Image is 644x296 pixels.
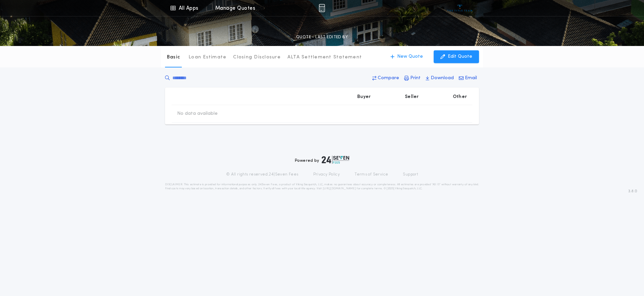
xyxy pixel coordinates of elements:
[233,54,281,61] p: Closing Disclosure
[287,54,362,61] p: ALTA Settlement Statement
[403,172,418,177] a: Support
[370,72,401,84] button: Compare
[295,156,349,164] div: Powered by
[319,4,325,12] img: img
[165,183,479,191] p: DISCLAIMER: This estimate is provided for informational purposes only. 24|Seven Fees, a product o...
[357,94,371,100] p: Buyer
[465,75,477,82] p: Email
[397,53,423,60] p: New Quote
[167,54,180,61] p: Basic
[628,188,637,194] span: 3.8.0
[189,54,226,61] p: Loan Estimate
[447,5,473,11] img: vs-icon
[448,53,472,60] p: Edit Quote
[313,172,340,177] a: Privacy Policy
[434,50,479,63] button: Edit Quote
[355,172,388,177] a: Terms of Service
[424,72,456,84] button: Download
[402,72,423,84] button: Print
[453,94,467,100] p: Other
[431,75,454,82] p: Download
[378,75,399,82] p: Compare
[226,172,299,177] p: © All rights reserved. 24|Seven Fees
[457,72,479,84] button: Email
[323,187,356,190] a: [URL][DOMAIN_NAME]
[410,75,421,82] p: Print
[384,50,430,63] button: New Quote
[296,34,348,41] p: QUOTE - LAST EDITED BY
[322,156,349,164] img: logo
[172,105,223,122] td: No data available
[405,94,419,100] p: Seller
